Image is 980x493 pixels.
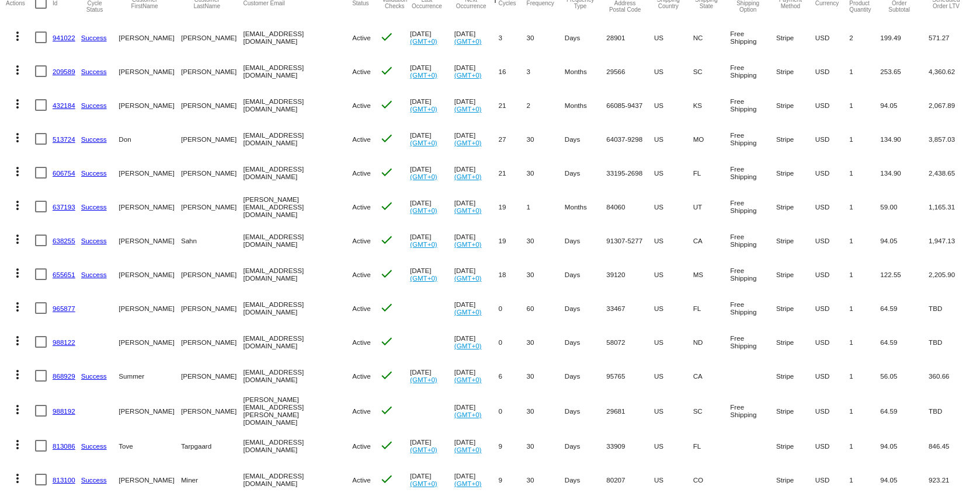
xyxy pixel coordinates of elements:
a: (GMT+0) [410,207,437,214]
mat-cell: [PERSON_NAME] [181,190,243,223]
mat-cell: [DATE] [454,291,499,325]
mat-cell: 1,947.13 [929,223,974,257]
mat-cell: Free Shipping [730,393,776,429]
mat-cell: 122.55 [880,257,929,291]
mat-cell: [DATE] [454,190,499,223]
a: (GMT+0) [454,71,482,79]
mat-cell: Stripe [776,88,815,122]
a: Success [81,68,107,75]
mat-cell: [PERSON_NAME] [181,156,243,190]
mat-cell: [EMAIL_ADDRESS][DOMAIN_NAME] [243,429,352,463]
mat-cell: 30 [527,257,565,291]
mat-cell: USD [815,393,850,429]
mat-cell: 30 [527,359,565,393]
mat-cell: 16 [499,54,527,88]
mat-cell: Free Shipping [730,20,776,54]
mat-cell: 19 [499,223,527,257]
mat-cell: US [654,190,693,223]
mat-cell: [PERSON_NAME] [181,20,243,54]
mat-cell: 2 [849,20,880,54]
mat-cell: FL [693,156,731,190]
mat-cell: 3 [499,20,527,54]
a: (GMT+0) [454,274,482,282]
mat-icon: more_vert [11,29,25,43]
mat-cell: [PERSON_NAME] [181,257,243,291]
mat-cell: 2,205.90 [929,257,974,291]
mat-cell: [DATE] [454,20,499,54]
mat-cell: 59.00 [880,190,929,223]
mat-cell: 253.65 [880,54,929,88]
a: 965877 [53,305,75,312]
mat-cell: 64.59 [880,325,929,359]
mat-cell: 1 [849,429,880,463]
mat-cell: [PERSON_NAME] [119,393,181,429]
mat-cell: Days [565,156,607,190]
mat-cell: Days [565,393,607,429]
mat-cell: [PERSON_NAME] [119,20,181,54]
mat-cell: 94.05 [880,88,929,122]
mat-cell: Tove [119,429,181,463]
mat-cell: 64.59 [880,393,929,429]
mat-cell: 33195-2698 [606,156,654,190]
a: (GMT+0) [410,139,437,146]
mat-cell: [PERSON_NAME] [181,54,243,88]
mat-cell: Days [565,20,607,54]
mat-cell: 1 [849,190,880,223]
mat-cell: 64037-9298 [606,122,654,156]
mat-cell: 4,360.62 [929,54,974,88]
mat-cell: 66085-9437 [606,88,654,122]
mat-icon: more_vert [11,368,25,382]
a: 941022 [53,34,75,41]
a: 513724 [53,135,75,143]
a: Success [81,135,107,143]
mat-cell: [DATE] [410,359,454,393]
mat-cell: US [654,122,693,156]
mat-cell: [DATE] [454,257,499,291]
mat-cell: 94.05 [880,429,929,463]
mat-cell: ND [693,325,731,359]
mat-cell: Free Shipping [730,223,776,257]
mat-cell: US [654,20,693,54]
mat-cell: Free Shipping [730,88,776,122]
mat-cell: Free Shipping [730,122,776,156]
mat-cell: [PERSON_NAME] [181,359,243,393]
mat-cell: [PERSON_NAME] [119,88,181,122]
mat-cell: [PERSON_NAME] [119,223,181,257]
mat-cell: 30 [527,122,565,156]
mat-icon: more_vert [11,198,25,212]
mat-cell: 21 [499,88,527,122]
a: 988122 [53,338,75,346]
mat-cell: 30 [527,20,565,54]
mat-cell: 2 [527,88,565,122]
mat-cell: [EMAIL_ADDRESS][DOMAIN_NAME] [243,20,352,54]
mat-cell: 18 [499,257,527,291]
mat-cell: Days [565,359,607,393]
a: 988192 [53,407,75,415]
a: (GMT+0) [410,105,437,113]
mat-cell: 56.05 [880,359,929,393]
mat-cell: Stripe [776,54,815,88]
mat-cell: USD [815,325,850,359]
mat-cell: [EMAIL_ADDRESS][DOMAIN_NAME] [243,223,352,257]
mat-icon: more_vert [11,403,25,417]
a: 813086 [53,442,75,450]
mat-cell: TBD [929,291,974,325]
mat-cell: US [654,88,693,122]
mat-cell: Free Shipping [730,325,776,359]
mat-cell: Free Shipping [730,54,776,88]
mat-cell: US [654,359,693,393]
mat-cell: 60 [527,291,565,325]
mat-cell: US [654,257,693,291]
a: (GMT+0) [410,274,437,282]
mat-cell: [DATE] [410,429,454,463]
mat-cell: 30 [527,429,565,463]
a: (GMT+0) [454,139,482,146]
mat-cell: 3 [527,54,565,88]
mat-cell: 134.90 [880,156,929,190]
a: (GMT+0) [454,446,482,453]
mat-cell: Stripe [776,429,815,463]
mat-cell: [DATE] [454,88,499,122]
mat-cell: [DATE] [410,88,454,122]
a: (GMT+0) [454,173,482,180]
mat-cell: [EMAIL_ADDRESS][DOMAIN_NAME] [243,156,352,190]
